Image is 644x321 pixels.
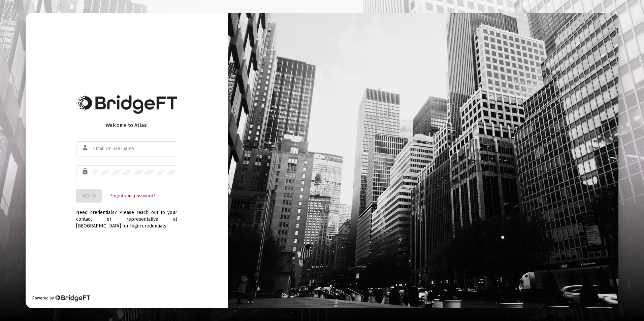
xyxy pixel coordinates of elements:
[76,203,177,229] div: Need credentials? Please reach out to your contact or representative at [GEOGRAPHIC_DATA] for log...
[82,193,96,199] span: Sign In
[82,168,90,176] mat-icon: lock
[32,295,90,301] div: Powered by
[55,295,90,301] img: Bridge Financial Technology Logo
[82,144,90,152] mat-icon: person
[76,122,177,129] div: Welcome to Atlas!
[110,192,155,199] a: Forgot your password?
[76,95,177,114] img: Bridge Financial Technology Logo
[93,146,174,151] input: Email or Username
[76,189,102,203] button: Sign In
